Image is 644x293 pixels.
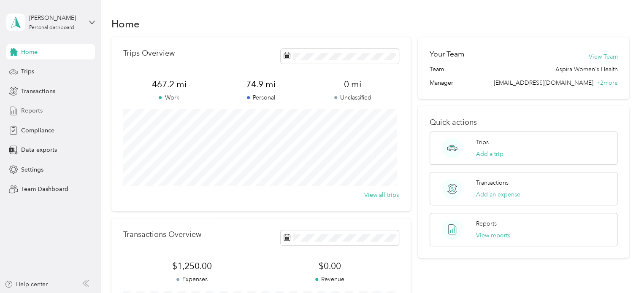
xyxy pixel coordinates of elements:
p: Quick actions [430,118,617,127]
span: + 2 more [596,79,617,86]
div: Personal dashboard [29,25,74,30]
span: [EMAIL_ADDRESS][DOMAIN_NAME] [493,79,593,86]
button: View Team [588,52,617,61]
span: Compliance [21,126,54,135]
p: Reports [476,219,497,228]
h2: Your Team [430,49,464,59]
p: Transactions [476,178,509,187]
h1: Home [111,19,140,28]
span: Home [21,48,38,56]
span: 0 mi [307,78,399,90]
div: [PERSON_NAME] [29,13,82,22]
span: Trips [21,67,34,76]
span: Reports [21,106,43,115]
p: Trips Overview [123,49,175,58]
span: Settings [21,165,43,174]
span: 74.9 mi [215,78,307,90]
span: Team Dashboard [21,185,68,194]
button: Help center [5,280,48,289]
p: Work [123,93,215,102]
p: Expenses [123,275,261,284]
p: Personal [215,93,307,102]
iframe: Everlance-gr Chat Button Frame [597,246,644,293]
span: $1,250.00 [123,260,261,272]
button: Add a trip [476,150,503,159]
p: Transactions Overview [123,230,201,239]
span: $0.00 [261,260,398,272]
span: Team [430,65,444,74]
button: View all trips [364,191,399,199]
span: Data exports [21,145,57,154]
p: Trips [476,138,489,147]
span: Manager [430,78,453,87]
span: 467.2 mi [123,78,215,90]
p: Revenue [261,275,398,284]
button: Add an expense [476,190,520,199]
p: Unclassified [307,93,399,102]
span: Transactions [21,87,55,96]
span: Aspira Women's Health [555,65,617,74]
button: View reports [476,231,510,240]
